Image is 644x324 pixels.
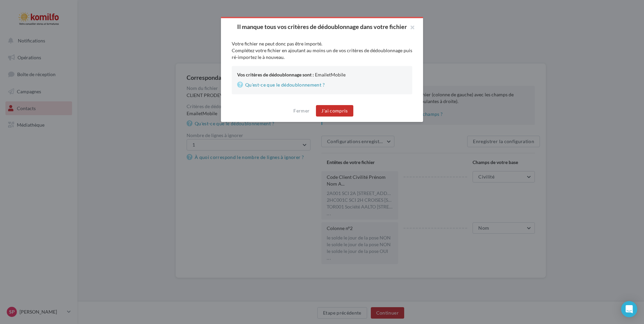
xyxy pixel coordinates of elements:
[315,72,327,77] span: Email
[621,301,637,317] div: Open Intercom Messenger
[291,107,312,115] button: Fermer
[327,72,331,77] span: et
[232,24,412,30] h2: Il manque tous vos critères de dédoublonnage dans votre fichier
[232,40,412,47] p: Votre fichier ne peut donc pas être importé.
[237,81,327,89] a: Qu'est-ce que le dédoublonnement ?
[331,72,346,77] span: Mobile
[232,47,412,61] p: Complétez votre fichier en ajoutant au moins un de vos critères de dédoublonnage puis ré-importez...
[237,72,314,77] span: Vos critères de dédoublonnage sont :
[316,105,353,117] button: J'ai compris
